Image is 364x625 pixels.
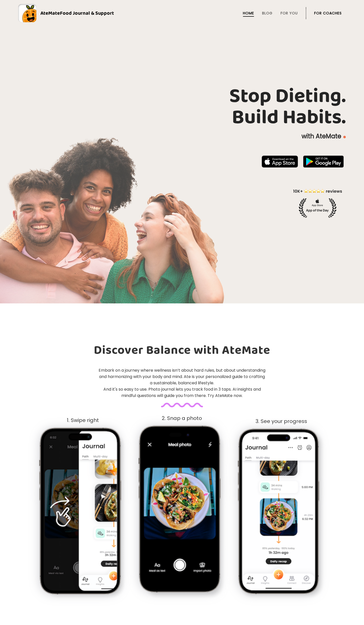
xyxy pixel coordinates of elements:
[60,9,114,17] span: Food Journal & Support
[232,418,330,424] div: 3. See your progress
[36,9,114,17] div: AteMate
[262,155,298,168] img: badge-download-apple.svg
[138,424,226,600] img: App screenshot
[262,11,272,15] a: Blog
[303,155,344,168] img: badge-download-google.png
[281,11,298,15] a: For You
[314,11,342,15] a: For Coaches
[18,132,346,140] p: with AteMate
[237,427,326,600] img: App screenshot
[18,86,346,128] h1: Stop Dieting. Build Habits.
[38,426,127,600] img: App screenshot
[98,367,266,399] p: Embark on a journey where wellness isn’t about hard rules, but about understanding and harmonizin...
[133,415,231,421] div: 2. Snap a photo
[34,417,132,423] div: 1. Swipe right
[18,4,346,22] a: AteMateFood Journal & Support
[243,11,254,15] a: Home
[289,188,346,218] img: home-hero-appoftheday.png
